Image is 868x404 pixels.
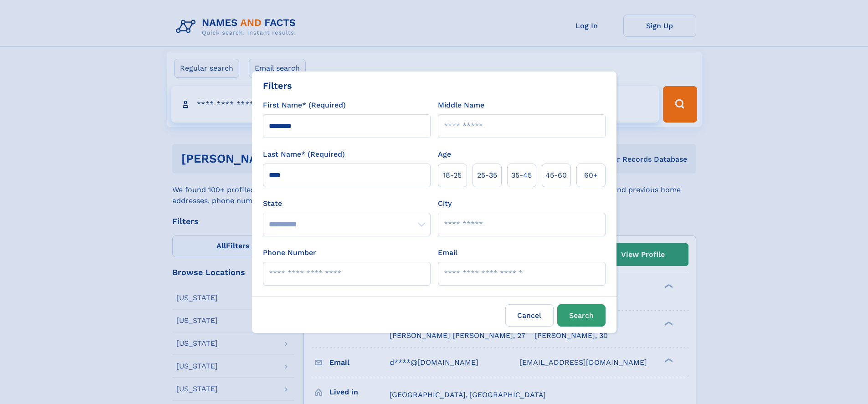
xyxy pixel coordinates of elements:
span: 60+ [584,170,598,181]
span: 45‑60 [545,170,567,181]
span: 35‑45 [511,170,532,181]
label: Middle Name [438,100,484,111]
label: State [263,198,431,209]
label: First Name* (Required) [263,100,346,111]
label: Email [438,247,457,258]
label: Last Name* (Required) [263,149,345,160]
button: Search [557,304,606,327]
label: Cancel [505,304,554,327]
label: City [438,198,452,209]
span: 25‑35 [477,170,497,181]
label: Age [438,149,451,160]
label: Phone Number [263,247,316,258]
span: 18‑25 [443,170,462,181]
div: Filters [263,79,292,92]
